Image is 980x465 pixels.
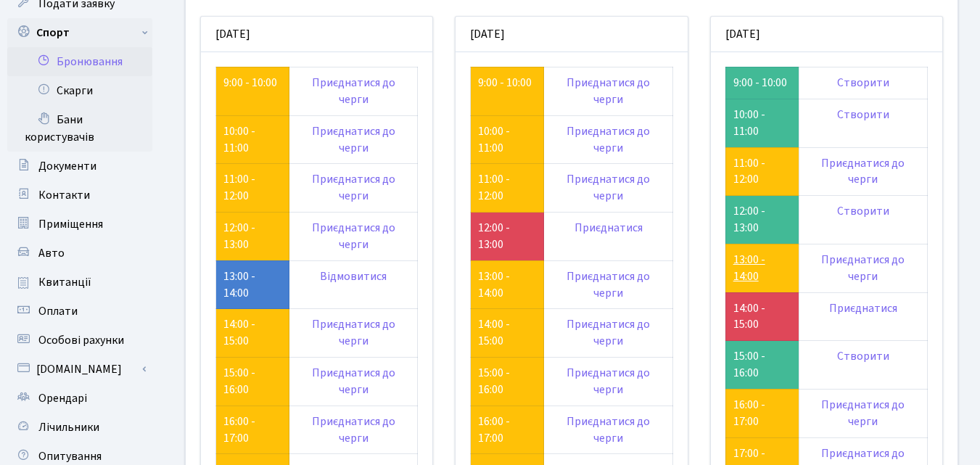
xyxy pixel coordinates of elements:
[733,300,765,333] a: 14:00 - 15:00
[575,220,643,236] a: Приєднатися
[7,268,152,297] a: Квитанції
[312,75,395,107] a: Приєднатися до черги
[7,105,152,152] a: Бани користувачів
[38,158,96,174] span: Документи
[478,268,510,301] a: 13:00 - 14:00
[312,220,395,252] a: Приєднатися до черги
[567,75,650,107] a: Приєднатися до черги
[223,75,277,91] a: 9:00 - 10:00
[837,348,889,364] a: Створити
[38,390,87,406] span: Орендарі
[320,268,387,284] a: Відмовитися
[201,17,432,52] div: [DATE]
[7,210,152,239] a: Приміщення
[38,448,102,464] span: Опитування
[7,384,152,413] a: Орендарі
[725,341,799,390] td: 15:00 - 16:00
[456,17,687,52] div: [DATE]
[478,75,532,91] a: 9:00 - 10:00
[312,413,395,446] a: Приєднатися до черги
[829,300,897,316] a: Приєднатися
[567,123,650,156] a: Приєднатися до черги
[7,76,152,105] a: Скарги
[711,17,942,52] div: [DATE]
[478,220,510,252] a: 12:00 - 13:00
[7,355,152,384] a: [DOMAIN_NAME]
[725,67,799,99] td: 9:00 - 10:00
[38,187,90,203] span: Контакти
[38,216,103,232] span: Приміщення
[478,413,510,446] a: 16:00 - 17:00
[567,268,650,301] a: Приєднатися до черги
[312,123,395,156] a: Приєднатися до черги
[7,239,152,268] a: Авто
[567,171,650,204] a: Приєднатися до черги
[312,365,395,398] a: Приєднатися до черги
[7,413,152,442] a: Лічильники
[567,413,650,446] a: Приєднатися до черги
[478,316,510,349] a: 14:00 - 15:00
[821,252,905,284] a: Приєднатися до черги
[567,316,650,349] a: Приєднатися до черги
[223,171,255,204] a: 11:00 - 12:00
[725,196,799,244] td: 12:00 - 13:00
[38,303,78,319] span: Оплати
[223,365,255,398] a: 15:00 - 16:00
[7,18,152,47] a: Спорт
[733,252,765,284] a: 13:00 - 14:00
[223,413,255,446] a: 16:00 - 17:00
[312,316,395,349] a: Приєднатися до черги
[223,268,255,301] a: 13:00 - 14:00
[478,365,510,398] a: 15:00 - 16:00
[7,47,152,76] a: Бронювання
[837,107,889,123] a: Створити
[38,332,124,348] span: Особові рахунки
[223,220,255,252] a: 12:00 - 13:00
[821,397,905,429] a: Приєднатися до черги
[725,99,799,147] td: 10:00 - 11:00
[837,203,889,219] a: Створити
[7,181,152,210] a: Контакти
[478,171,510,204] a: 11:00 - 12:00
[7,152,152,181] a: Документи
[567,365,650,398] a: Приєднатися до черги
[733,155,765,188] a: 11:00 - 12:00
[478,123,510,156] a: 10:00 - 11:00
[7,326,152,355] a: Особові рахунки
[38,274,91,290] span: Квитанції
[733,397,765,429] a: 16:00 - 17:00
[7,297,152,326] a: Оплати
[223,123,255,156] a: 10:00 - 11:00
[223,316,255,349] a: 14:00 - 15:00
[821,155,905,188] a: Приєднатися до черги
[837,75,889,91] a: Створити
[38,245,65,261] span: Авто
[38,419,99,435] span: Лічильники
[312,171,395,204] a: Приєднатися до черги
